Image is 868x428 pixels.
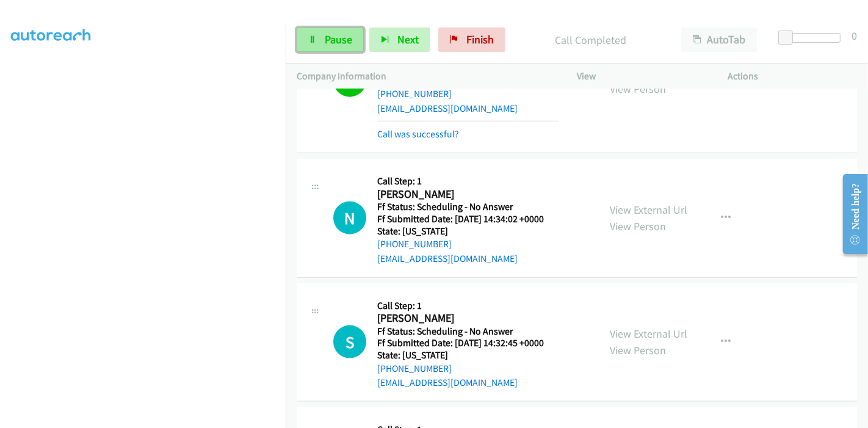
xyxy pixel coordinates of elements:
[610,343,666,357] a: View Person
[325,32,352,46] span: Pause
[377,363,452,374] a: [PHONE_NUMBER]
[681,27,757,52] button: AutoTab
[333,325,366,358] h1: S
[333,325,366,358] div: The call is yet to be attempted
[833,165,868,263] iframe: Resource Center
[610,203,687,217] a: View External Url
[377,103,518,114] a: [EMAIL_ADDRESS][DOMAIN_NAME]
[377,325,559,338] h5: Ff Status: Scheduling - No Answer
[377,175,559,187] h5: Call Step: 1
[377,128,459,140] a: Call was successful?
[333,201,366,234] h1: N
[377,225,559,238] h5: State: [US_STATE]
[377,337,559,349] h5: Ff Submitted Date: [DATE] 14:32:45 +0000
[577,69,706,84] p: View
[728,69,858,84] p: Actions
[369,27,430,52] button: Next
[610,219,666,233] a: View Person
[377,213,559,225] h5: Ff Submitted Date: [DATE] 14:34:02 +0000
[610,327,687,341] a: View External Url
[377,253,518,264] a: [EMAIL_ADDRESS][DOMAIN_NAME]
[297,27,364,52] a: Pause
[377,349,559,361] h5: State: [US_STATE]
[377,187,559,201] h2: [PERSON_NAME]
[852,27,857,44] div: 0
[610,82,666,96] a: View Person
[522,32,659,48] p: Call Completed
[438,27,505,52] a: Finish
[784,33,841,43] div: Delay between calls (in seconds)
[377,201,559,213] h5: Ff Status: Scheduling - No Answer
[377,238,452,250] a: [PHONE_NUMBER]
[466,32,494,46] span: Finish
[377,300,559,312] h5: Call Step: 1
[397,32,419,46] span: Next
[377,88,452,100] a: [PHONE_NUMBER]
[377,377,518,388] a: [EMAIL_ADDRESS][DOMAIN_NAME]
[297,69,555,84] p: Company Information
[377,311,559,325] h2: [PERSON_NAME]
